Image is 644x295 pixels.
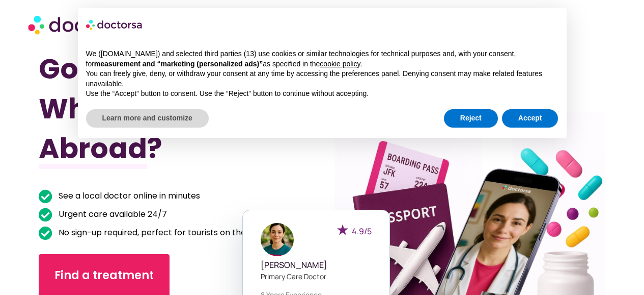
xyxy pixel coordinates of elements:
strong: measurement and “marketing (personalized ads)” [94,60,263,68]
p: Primary care doctor [261,271,372,282]
p: Use the “Accept” button to consent. Use the “Reject” button to continue without accepting. [86,89,558,99]
img: logo [86,16,143,33]
h5: [PERSON_NAME] [261,260,372,270]
button: Reject [444,109,498,128]
p: You can freely give, deny, or withdraw your consent at any time by accessing the preferences pane... [86,69,558,89]
span: 4.9/5 [352,226,372,237]
span: Find a treatment [54,267,154,284]
p: We ([DOMAIN_NAME]) and selected third parties (13) use cookies or similar technologies for techni... [86,49,558,69]
span: Urgent care available 24/7 [56,207,167,222]
button: Learn more and customize [86,109,209,128]
span: No sign-up required, perfect for tourists on the go [56,226,258,240]
span: See a local doctor online in minutes [56,189,200,203]
button: Accept [502,109,558,128]
h1: Got Sick While Traveling Abroad? [39,49,279,168]
a: cookie policy [320,60,360,68]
